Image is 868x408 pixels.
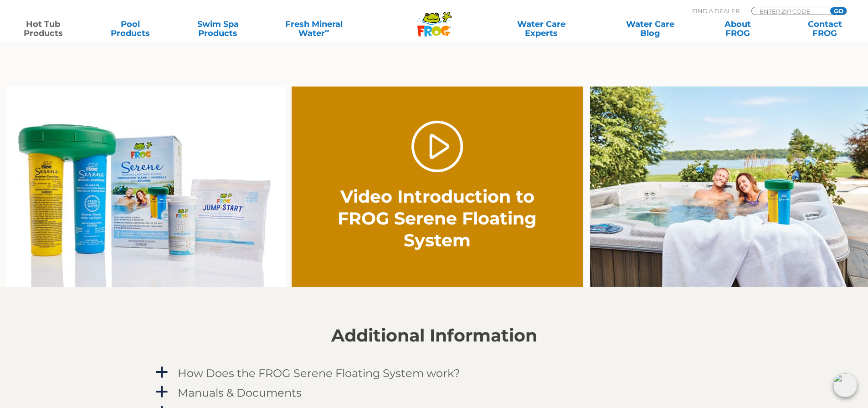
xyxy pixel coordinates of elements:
a: a Manuals & Documents [154,384,714,401]
span: a [155,366,169,379]
a: Play Video [411,121,463,172]
img: openIcon [833,373,857,397]
img: serene-family [7,87,285,287]
sup: ∞ [325,27,329,34]
a: Swim SpaProducts [184,20,252,38]
img: serene-floater-hottub [590,87,868,287]
input: Zip Code Form [759,7,820,15]
h4: How Does the FROG Serene Floating System work? [178,367,460,379]
p: Find A Dealer [692,7,740,15]
span: a [155,385,169,399]
a: Water CareExperts [486,20,596,38]
h4: Manuals & Documents [178,387,302,399]
a: a How Does the FROG Serene Floating System work? [154,365,714,382]
a: Hot TubProducts [9,20,77,38]
a: ContactFROG [791,20,859,38]
input: GO [830,7,847,15]
a: Fresh MineralWater∞ [271,20,356,38]
h2: Additional Information [154,326,714,346]
a: AboutFROG [704,20,771,38]
h2: Video Introduction to FROG Serene Floating System [335,186,539,251]
a: PoolProducts [97,20,164,38]
a: Water CareBlog [616,20,684,38]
